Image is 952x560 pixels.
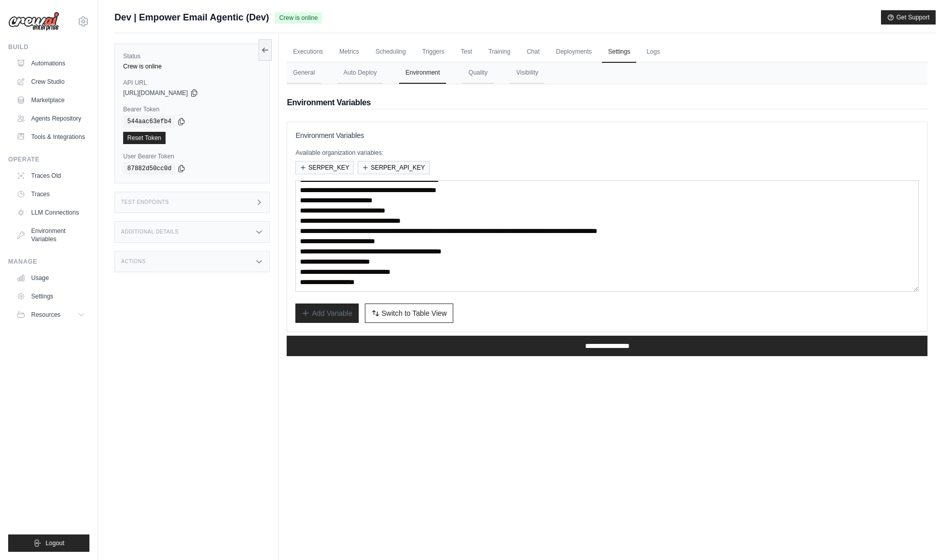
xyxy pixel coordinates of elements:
p: Available organization variables: [295,149,919,157]
label: API URL [123,79,261,87]
button: Add Variable [295,304,358,323]
a: Triggers [416,41,451,63]
a: Environment Variables [12,223,89,247]
a: Scheduling [369,41,412,63]
button: Auto Deploy [337,62,383,84]
a: LLM Connections [12,204,89,221]
a: Executions [287,41,329,63]
button: Get Support [881,10,936,25]
a: Logs [640,41,666,63]
a: Traces [12,186,89,202]
button: Quality [462,62,494,84]
h3: Additional Details [121,229,178,235]
button: Environment [399,62,446,84]
label: Bearer Token [123,105,261,113]
code: 87882d50cc0d [123,162,175,175]
button: General [287,62,321,84]
button: Visibility [510,62,544,84]
h3: Test Endpoints [121,199,169,205]
a: Usage [12,270,89,286]
button: Switch to Table View [365,304,454,323]
a: Metrics [333,41,365,63]
div: Manage [8,258,89,266]
img: Logo [8,12,59,31]
h3: Actions [121,259,146,265]
h3: Environment Variables [295,130,919,141]
button: Resources [12,307,89,323]
label: User Bearer Token [123,152,261,160]
a: Agents Repository [12,110,89,127]
iframe: Chat Widget [901,511,952,560]
span: Switch to Table View [382,308,447,318]
a: Chat [521,41,546,63]
a: Crew Studio [12,74,89,90]
code: 544aac63efb4 [123,115,175,128]
button: SERPER_KEY [295,161,354,174]
span: Logout [45,539,64,547]
button: SERPER_API_KEY [358,161,429,174]
a: Automations [12,55,89,72]
label: Status [123,52,261,60]
a: Traces Old [12,168,89,184]
a: Settings [12,288,89,305]
nav: Tabs [287,62,927,84]
a: Training [482,41,517,63]
a: Test [455,41,478,63]
span: Dev | Empower Email Agentic (Dev) [114,10,269,25]
a: Marketplace [12,92,89,108]
button: Logout [8,534,89,552]
a: Reset Token [123,132,166,144]
a: Tools & Integrations [12,129,89,145]
a: Deployments [550,41,598,63]
div: Operate [8,155,89,164]
a: Settings [602,41,636,63]
span: Crew is online [275,12,321,24]
span: [URL][DOMAIN_NAME] [123,89,188,97]
span: Resources [31,311,60,319]
div: Crew is online [123,62,261,71]
div: Build [8,43,89,51]
h2: Environment Variables [287,97,927,109]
